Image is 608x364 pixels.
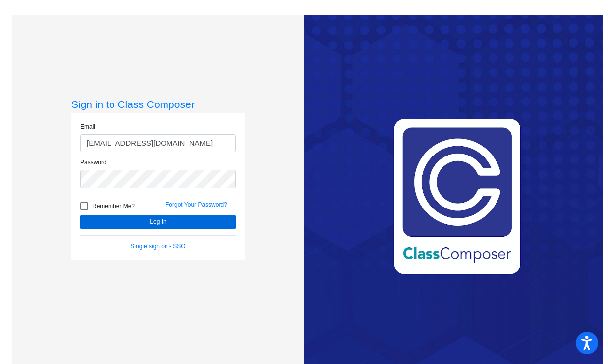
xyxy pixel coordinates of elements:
label: Email [80,122,95,131]
button: Log In [80,215,236,229]
span: Remember Me? [92,200,135,212]
label: Password [80,158,107,167]
h3: Sign in to Class Composer [71,98,245,110]
a: Forgot Your Password? [166,201,227,208]
a: Single sign on - SSO [130,243,185,250]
